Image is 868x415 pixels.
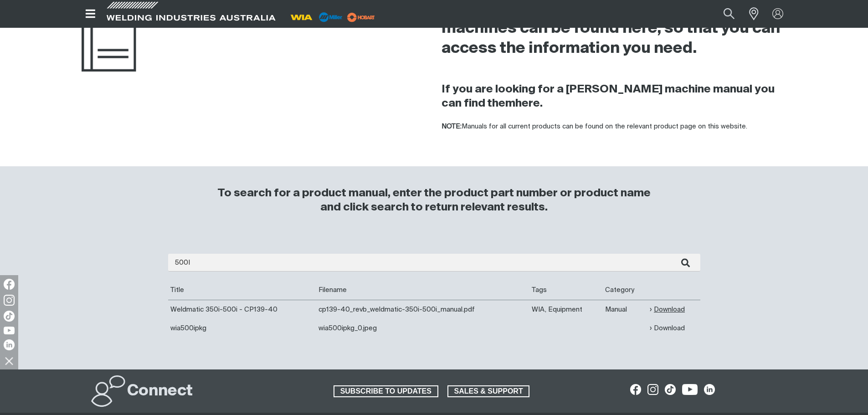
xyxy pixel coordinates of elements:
img: hide socials [1,353,17,369]
a: SUBSCRIBE TO UPDATES [334,385,438,397]
td: Manual [603,300,647,319]
a: Download [650,323,685,333]
h3: To search for a product manual, enter the product part number or product name and click search to... [214,186,655,215]
a: SALES & SUPPORT [447,385,530,397]
img: Facebook [4,279,15,290]
td: Weldmatic 350i-500i - CP139-40 [168,300,316,319]
a: here. [515,98,543,109]
img: miller [344,10,378,24]
a: Download [650,304,685,315]
th: Filename [316,281,530,300]
input: Product name or item number... [702,4,744,24]
input: Enter search... [168,254,700,272]
a: miller [344,14,378,20]
td: wia500ipkg_0.jpeg [316,319,530,338]
span: SALES & SUPPORT [448,385,529,397]
strong: NOTE: [442,123,462,130]
p: Manuals for all current products can be found on the relevant product page on this website. [442,122,787,132]
td: cp139-40_revb_weldmatic-350i-500i_manual.pdf [316,300,530,319]
img: TikTok [4,311,15,322]
button: Search products [714,4,745,24]
td: WIA, Equipment [529,300,603,319]
span: SUBSCRIBE TO UPDATES [334,385,437,397]
img: YouTube [4,327,15,334]
img: LinkedIn [4,339,15,350]
h2: Connect [127,381,193,401]
th: Category [603,281,647,300]
th: Title [168,281,316,300]
img: Instagram [4,295,15,306]
strong: If you are looking for a [PERSON_NAME] machine manual you can find them [442,84,775,109]
th: Tags [529,281,603,300]
td: wia500ipkg [168,319,316,338]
